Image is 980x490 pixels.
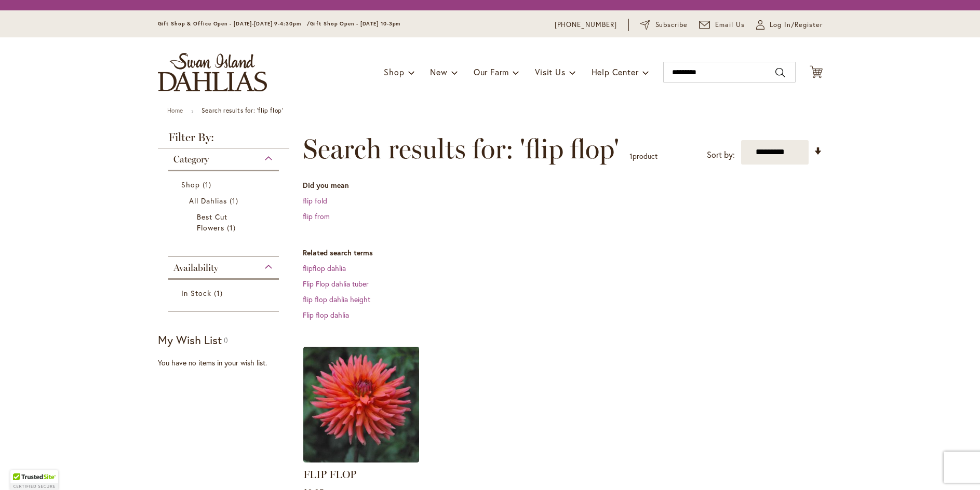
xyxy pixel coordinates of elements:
[303,248,823,258] dt: Related search terms
[303,468,356,481] a: FLIP FLOP
[655,20,688,30] span: Subscribe
[214,288,225,298] span: 1
[181,288,211,298] span: In Stock
[640,20,688,30] a: Subscribe
[707,145,735,165] label: Sort by:
[430,66,447,77] span: New
[303,455,419,465] a: FLIP FLOP
[555,20,617,30] a: [PHONE_NUMBER]
[303,310,349,320] a: Flip flop dahlia
[167,106,183,114] a: Home
[181,180,200,189] span: Shop
[474,66,509,77] span: Our Farm
[158,332,222,347] strong: My Wish List
[310,20,400,27] span: Gift Shop Open - [DATE] 10-3pm
[629,148,657,165] p: product
[158,20,311,27] span: Gift Shop & Office Open - [DATE]-[DATE] 9-4:30pm /
[189,196,227,206] span: All Dahlias
[303,263,346,273] a: flipflop dahlia
[189,195,261,206] a: All Dahlias
[699,20,745,30] a: Email Us
[384,66,404,77] span: Shop
[303,180,823,190] dt: Did you mean
[202,106,284,114] strong: Search results for: 'flip flop'
[203,179,214,190] span: 1
[181,288,269,298] a: In Stock 1
[756,20,823,30] a: Log In/Register
[303,279,369,289] a: Flip Flop dahlia tuber
[158,358,297,368] div: You have no items in your wish list.
[770,20,823,30] span: Log In/Register
[303,347,419,462] img: FLIP FLOP
[535,66,565,77] span: Visit Us
[197,212,227,233] span: Best Cut Flowers
[592,66,639,77] span: Help Center
[303,133,619,165] span: Search results for: 'flip flop'
[303,196,327,206] a: flip fold
[173,154,209,165] span: Category
[158,132,290,148] strong: Filter By:
[158,53,267,91] a: store logo
[715,20,745,30] span: Email Us
[629,151,633,161] span: 1
[303,211,330,221] a: flip from
[10,470,58,490] div: TrustedSite Certified
[197,211,253,233] a: Best Cut Flowers
[230,195,241,206] span: 1
[181,179,269,190] a: Shop
[173,262,218,274] span: Availability
[303,294,370,304] a: flip flop dahlia height
[227,222,238,233] span: 1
